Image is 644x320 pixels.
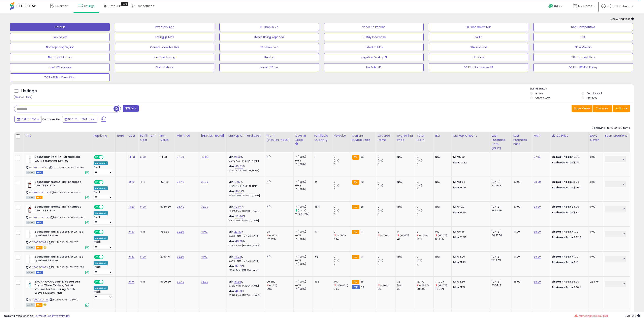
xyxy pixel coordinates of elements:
[554,5,560,8] span: Help
[533,43,633,51] button: Slow Movers
[115,33,214,41] button: Selling @ Max
[115,23,214,31] button: Inventory Age
[10,43,110,51] button: Not Repricing W/Inv
[533,63,633,71] button: DAILY - REVENUE 1day
[324,33,424,41] button: 30 Day Decrease
[533,23,633,31] button: Non Competitive
[219,43,319,51] button: BB below min
[601,4,634,13] a: Hi [PERSON_NAME]
[10,23,110,31] button: Default
[429,63,528,71] button: DAILY - Suppressed B
[548,4,553,9] i: Get Help
[533,53,633,61] button: 90+ day sell thru
[219,23,319,31] button: BB Drop in 7d
[84,4,95,8] span: Listings
[611,17,634,21] span: Show Analytics
[324,63,424,71] button: No Sale 7D
[115,53,214,61] button: Inactive Pricing
[55,4,68,8] span: Overview
[115,43,214,51] button: Generel view for fba
[607,4,631,8] span: Hi [PERSON_NAME]
[533,33,633,41] button: FBA
[4,314,19,318] strong: Copyright
[545,1,567,13] a: Help
[429,33,528,41] button: SALES
[219,33,319,41] button: Items Being Repriced
[10,33,110,41] button: Top Sellers
[429,23,528,31] button: BB Price Below Min
[10,53,110,61] button: Negative Markup
[4,314,70,318] div: seller snap | |
[324,43,424,51] button: Listed at Max
[219,53,319,61] button: Ukasha
[324,23,424,31] button: Needs to Reprice
[108,4,121,8] span: DataHub
[429,53,528,61] button: Ukasha2
[10,63,110,71] button: min>10% no sale
[10,73,110,81] button: TOP ASINs - Deac/Sup
[115,63,214,71] button: Out of stock
[121,2,128,6] div: Tooltip anchor
[578,4,592,8] span: My Stores
[219,63,319,71] button: Ismail 7 Days
[324,53,424,61] button: Negative Markup N
[429,43,528,51] button: FBA Inbound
